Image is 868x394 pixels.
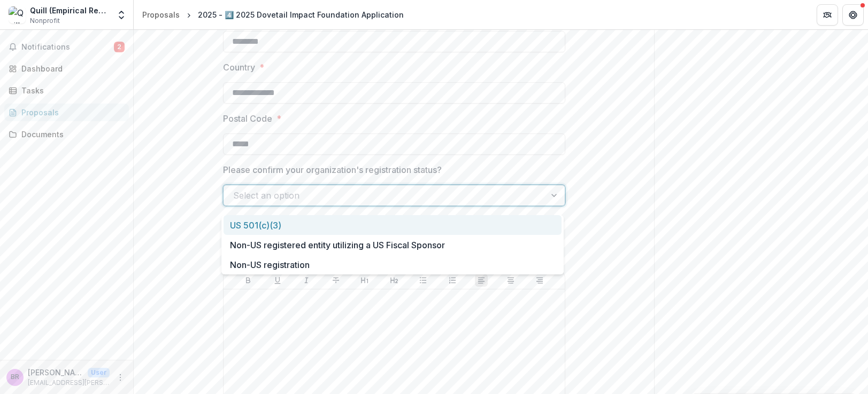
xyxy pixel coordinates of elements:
[21,43,114,52] span: Notifications
[271,274,284,287] button: Underline
[4,82,129,99] a: Tasks
[300,274,313,287] button: Italicize
[224,215,562,235] div: US 501(c)(3)
[388,274,401,287] button: Heading 2
[114,371,127,384] button: More
[242,274,255,287] button: Bold
[21,63,120,74] div: Dashboard
[533,274,546,287] button: Align Right
[4,38,129,56] button: Notifications2
[28,367,83,378] p: [PERSON_NAME]
[221,215,564,274] div: Select options list
[224,255,562,274] div: Non-US registration
[358,274,371,287] button: Heading 1
[417,274,429,287] button: Bullet List
[817,4,838,26] button: Partners
[223,112,272,125] p: Postal Code
[475,274,488,287] button: Align Left
[11,374,19,381] div: Bebe Ryan
[88,368,110,377] p: User
[446,274,459,287] button: Ordered List
[223,163,442,176] p: Please confirm your organization's registration status?
[504,274,517,287] button: Align Center
[114,4,129,26] button: Open entity switcher
[30,5,110,16] div: Quill (Empirical Resolutions, Inc).
[21,107,120,118] div: Proposals
[329,274,342,287] button: Strike
[224,235,562,255] div: Non-US registered entity utilizing a US Fiscal Sponsor
[21,129,120,140] div: Documents
[28,378,110,388] p: [EMAIL_ADDRESS][PERSON_NAME][DOMAIN_NAME]
[842,4,864,26] button: Get Help
[142,9,180,20] div: Proposals
[198,9,404,20] div: 2025 - 4️⃣ 2025 Dovetail Impact Foundation Application
[21,85,120,96] div: Tasks
[4,60,129,77] a: Dashboard
[114,42,125,52] span: 2
[9,6,26,23] img: Quill (Empirical Resolutions, Inc).
[4,104,129,121] a: Proposals
[138,7,184,22] a: Proposals
[30,16,60,26] span: Nonprofit
[138,7,408,22] nav: breadcrumb
[223,61,255,74] p: Country
[4,125,129,143] a: Documents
